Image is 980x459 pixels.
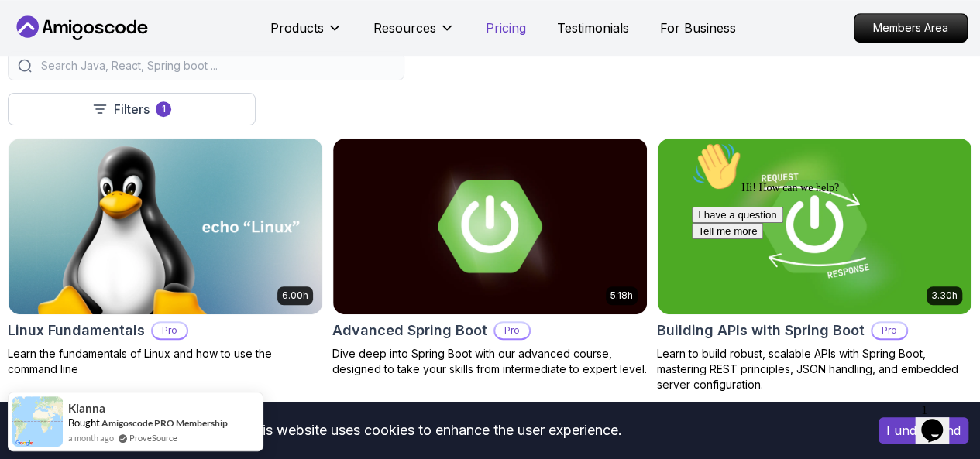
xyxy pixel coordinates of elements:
span: Kianna [68,402,105,415]
a: Building APIs with Spring Boot card3.30hBuilding APIs with Spring BootProLearn to build robust, s... [657,138,972,392]
a: Advanced Spring Boot card5.18hAdvanced Spring BootProDive deep into Spring Boot with our advanced... [332,138,648,377]
p: Dive deep into Spring Boot with our advanced course, designed to take your skills from intermedia... [332,346,648,377]
a: Members Area [854,13,968,43]
a: ProveSource [129,431,177,444]
p: Learn the fundamentals of Linux and how to use the command line [8,346,323,377]
p: 6.00h [282,289,308,302]
a: Linux Fundamentals card6.00hLinux FundamentalsProLearn the fundamentals of Linux and how to use t... [8,138,323,377]
button: Accept cookies [879,417,968,444]
img: provesource social proof notification image [12,396,63,447]
img: Advanced Spring Boot card [333,139,647,314]
p: Pro [495,323,529,338]
button: Resources [373,19,455,50]
p: Filters [114,100,150,118]
p: 5.18h [610,289,633,302]
button: Tell me more [6,87,77,104]
p: Members Area [854,14,967,42]
input: Search Java, React, Spring boot ... [38,58,394,74]
p: Products [270,19,324,37]
h2: Building APIs with Spring Boot [657,320,865,341]
span: a month ago [68,431,114,444]
p: Learn to build robust, scalable APIs with Spring Boot, mastering REST principles, JSON handling, ... [657,346,972,392]
img: Linux Fundamentals card [9,139,322,314]
iframe: chat widget [915,397,965,444]
p: 1 [162,103,166,115]
button: Products [270,19,342,50]
img: :wave: [6,6,56,56]
button: I have a question [6,71,98,87]
span: Hi! How can we help? [6,46,153,58]
span: Bought [68,416,100,429]
p: Resources [373,19,436,37]
a: Testimonials [557,19,629,37]
iframe: chat widget [686,135,965,389]
a: For Business [660,19,736,37]
a: Amigoscode PRO Membership [101,417,228,429]
img: Building APIs with Spring Boot card [658,139,971,314]
h2: Linux Fundamentals [8,320,145,341]
a: Pricing [486,19,526,37]
p: Pro [153,323,187,338]
button: Filters1 [8,93,256,125]
div: This website uses cookies to enhance the user experience. [12,413,855,447]
h2: Advanced Spring Boot [332,320,487,341]
div: 👋Hi! How can we help?I have a questionTell me more [6,6,285,104]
